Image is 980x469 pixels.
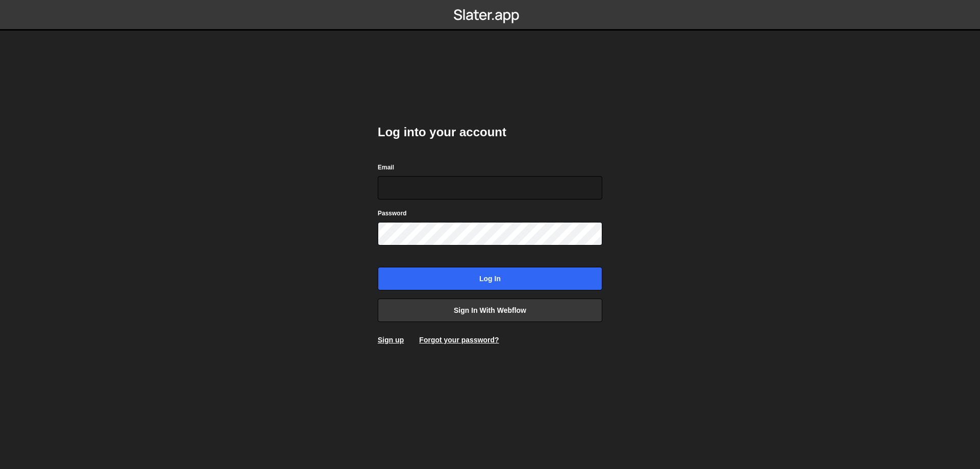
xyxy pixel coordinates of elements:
a: Forgot your password? [419,336,499,344]
input: Log in [378,267,602,290]
label: Password [378,208,407,218]
label: Email [378,162,394,172]
h2: Log into your account [378,124,602,140]
a: Sign in with Webflow [378,299,602,322]
a: Sign up [378,336,404,344]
